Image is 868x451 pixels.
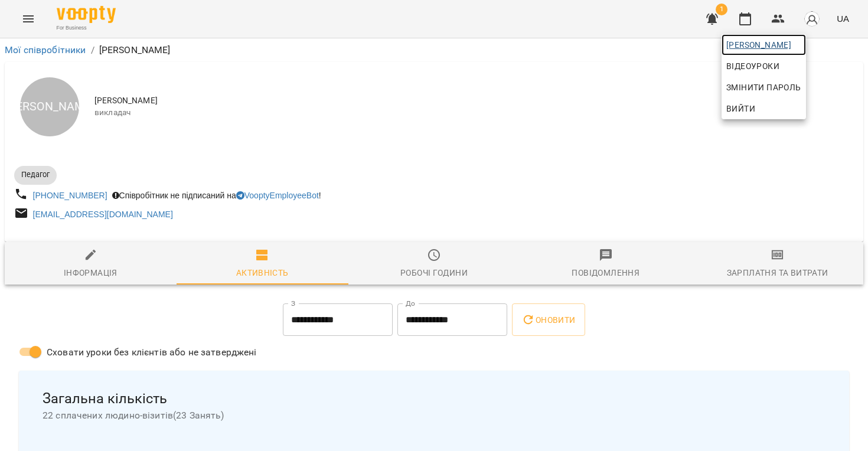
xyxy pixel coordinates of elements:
[722,34,806,55] a: [PERSON_NAME]
[726,59,779,73] span: Відеоуроки
[722,55,784,77] a: Відеоуроки
[726,102,755,116] span: Вийти
[726,80,801,94] span: Змінити пароль
[722,98,806,119] button: Вийти
[726,38,801,52] span: [PERSON_NAME]
[722,77,806,98] a: Змінити пароль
